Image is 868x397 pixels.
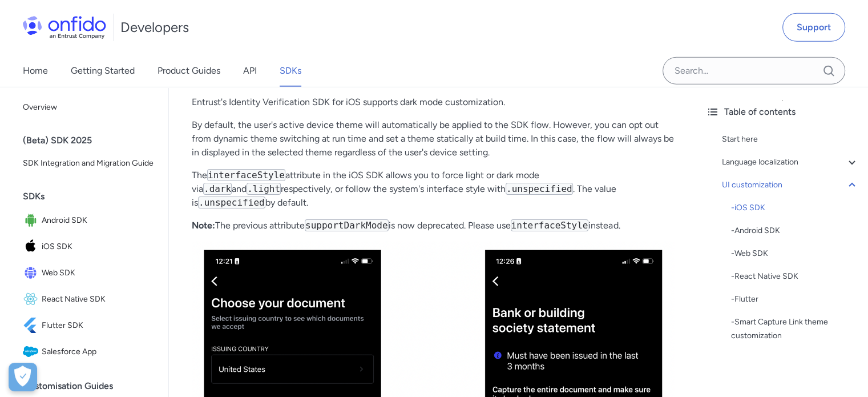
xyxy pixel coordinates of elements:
div: - Flutter [731,292,859,306]
code: .unspecified [506,183,573,195]
p: Entrust's Identity Verification SDK for iOS supports dark mode customization. [192,95,674,109]
strong: Note: [192,220,215,231]
a: -iOS SDK [731,201,859,215]
a: -Web SDK [731,247,859,260]
a: IconReact Native SDKReact Native SDK [18,287,159,312]
div: - React Native SDK [731,270,859,283]
code: interfaceStyle [207,169,285,181]
a: IconSalesforce AppSalesforce App [18,339,159,364]
span: Overview [23,101,155,114]
img: IconWeb SDK [23,265,42,281]
a: -Android SDK [731,224,859,238]
a: SDKs [280,55,301,87]
h1: Developers [120,18,189,37]
img: IconFlutter SDK [23,318,42,334]
span: React Native SDK [42,291,155,307]
img: Onfido Logo [23,16,106,39]
a: Product Guides [158,55,220,87]
code: interfaceStyle [511,219,589,231]
a: Getting Started [71,55,135,87]
p: The previous attribute is now deprecated. Please use instead. [192,219,674,232]
code: .unspecified [198,197,265,208]
a: IconiOS SDKiOS SDK [18,234,159,259]
img: IconiOS SDK [23,239,42,255]
a: -React Native SDK [731,270,859,283]
a: API [243,55,257,87]
a: Start here [722,133,859,146]
a: -Flutter [731,292,859,306]
a: Overview [18,96,159,119]
a: UI customization [722,178,859,192]
a: Support [782,13,845,42]
div: - Android SDK [731,224,859,238]
code: .light [247,183,281,195]
div: - Web SDK [731,247,859,260]
div: (Beta) SDK 2025 [23,129,164,152]
a: Home [23,55,48,87]
a: -Smart Capture Link theme customization [731,315,859,343]
span: Flutter SDK [42,318,155,334]
span: Salesforce App [42,344,155,360]
img: IconSalesforce App [23,344,42,360]
img: IconReact Native SDK [23,291,42,307]
div: Table of contents [706,105,859,119]
p: The attribute in the iOS SDK allows you to force light or dark mode via and respectively, or foll... [192,169,674,210]
button: Open Preferences [9,363,37,391]
span: iOS SDK [42,239,155,255]
p: By default, the user's active device theme will automatically be applied to the SDK flow. However... [192,118,674,159]
a: IconWeb SDKWeb SDK [18,260,159,286]
code: .dark [203,183,232,195]
a: Language localization [722,155,859,169]
img: IconAndroid SDK [23,212,42,228]
span: Android SDK [42,212,155,228]
div: - iOS SDK [731,201,859,215]
a: IconAndroid SDKAndroid SDK [18,208,159,233]
a: SDK Integration and Migration Guide [18,152,159,175]
code: supportDarkMode [305,219,389,231]
div: Cookie Preferences [9,363,37,391]
a: IconFlutter SDKFlutter SDK [18,313,159,338]
input: Onfido search input field [663,57,845,85]
span: Web SDK [42,265,155,281]
div: SDKs [23,185,164,208]
div: - Smart Capture Link theme customization [731,315,859,343]
span: SDK Integration and Migration Guide [23,157,155,170]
